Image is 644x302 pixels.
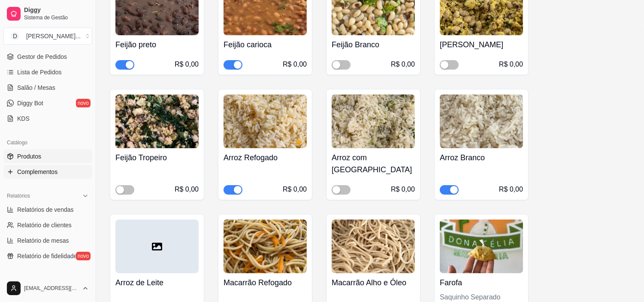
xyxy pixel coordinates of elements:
[17,205,74,214] span: Relatórios de vendas
[224,152,307,164] h4: Arroz Refogado
[24,14,89,21] span: Sistema de Gestão
[3,149,92,163] a: Produtos
[17,168,57,176] span: Complementos
[332,39,415,51] h4: Feijão Branco
[283,184,307,195] div: R$ 0,00
[17,114,30,123] span: KDS
[175,184,199,195] div: R$ 0,00
[24,285,79,292] span: [EMAIL_ADDRESS][DOMAIN_NAME]
[17,252,77,260] span: Relatório de fidelidade
[332,277,415,289] h4: Macarrão Alho e Óleo
[3,165,92,179] a: Complementos
[17,236,69,245] span: Relatório de mesas
[224,39,307,51] h4: Feijão carioca
[3,27,92,45] button: Select a team
[224,95,307,148] img: product-image
[3,3,92,24] a: DiggySistema de Gestão
[224,277,307,289] h4: Macarrão Refogado
[3,136,92,149] div: Catálogo
[7,192,30,199] span: Relatórios
[499,59,523,70] div: R$ 0,00
[332,95,415,148] img: product-image
[24,6,89,14] span: Diggy
[17,221,72,229] span: Relatório de clientes
[391,184,415,195] div: R$ 0,00
[332,220,415,273] img: product-image
[3,65,92,79] a: Lista de Pedidos
[3,278,92,299] button: [EMAIL_ADDRESS][DOMAIN_NAME]
[115,39,199,51] h4: Feijão preto
[175,59,199,70] div: R$ 0,00
[3,203,92,217] a: Relatórios de vendas
[17,68,62,76] span: Lista de Pedidos
[115,95,199,148] img: product-image
[332,152,415,176] h4: Arroz com [GEOGRAPHIC_DATA]
[440,152,523,164] h4: Arroz Branco
[440,277,523,289] h4: Farofa
[115,277,199,289] h4: Arroz de Leite
[3,273,92,287] div: Gerenciar
[283,59,307,70] div: R$ 0,00
[115,152,199,164] h4: Feijão Tropeiro
[224,220,307,273] img: product-image
[391,59,415,70] div: R$ 0,00
[440,39,523,51] h4: [PERSON_NAME]
[26,32,81,40] div: [PERSON_NAME] ...
[3,234,92,247] a: Relatório de mesas
[3,81,92,95] a: Salão / Mesas
[17,99,43,107] span: Diggy Bot
[499,184,523,195] div: R$ 0,00
[17,152,41,161] span: Produtos
[3,50,92,64] a: Gestor de Pedidos
[17,83,55,92] span: Salão / Mesas
[11,32,19,40] span: D
[3,249,92,263] a: Relatório de fidelidadenovo
[3,96,92,110] a: Diggy Botnovo
[3,218,92,232] a: Relatório de clientes
[3,112,92,125] a: KDS
[440,95,523,148] img: product-image
[17,52,67,61] span: Gestor de Pedidos
[440,220,523,273] img: product-image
